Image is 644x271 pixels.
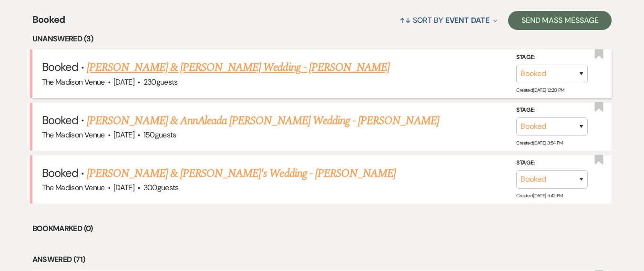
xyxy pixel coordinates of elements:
[113,130,134,140] span: [DATE]
[113,183,134,193] span: [DATE]
[42,113,78,127] span: Booked
[508,11,612,30] button: Send Mass Message
[143,130,176,140] span: 150 guests
[516,140,562,146] span: Created: [DATE] 3:54 PM
[42,59,78,74] span: Booked
[143,183,179,193] span: 300 guests
[42,77,105,87] span: The Madison Venue
[32,33,612,45] li: Unanswered (3)
[87,165,396,182] a: [PERSON_NAME] & [PERSON_NAME]'s Wedding - [PERSON_NAME]
[143,77,178,87] span: 230 guests
[445,15,490,25] span: Event Date
[32,12,65,33] span: Booked
[516,158,588,168] label: Stage:
[87,112,439,129] a: [PERSON_NAME] & AnnAleada [PERSON_NAME] Wedding - [PERSON_NAME]
[32,253,612,266] li: Answered (71)
[399,15,411,25] span: ↑↓
[516,87,564,93] span: Created: [DATE] 12:20 PM
[42,165,78,180] span: Booked
[32,223,612,235] li: Bookmarked (0)
[516,52,588,63] label: Stage:
[516,105,588,116] label: Stage:
[87,59,389,76] a: [PERSON_NAME] & [PERSON_NAME] Wedding - [PERSON_NAME]
[42,183,105,193] span: The Madison Venue
[396,8,501,33] button: Sort By Event Date
[113,77,134,87] span: [DATE]
[42,130,105,140] span: The Madison Venue
[516,193,562,199] span: Created: [DATE] 5:42 PM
